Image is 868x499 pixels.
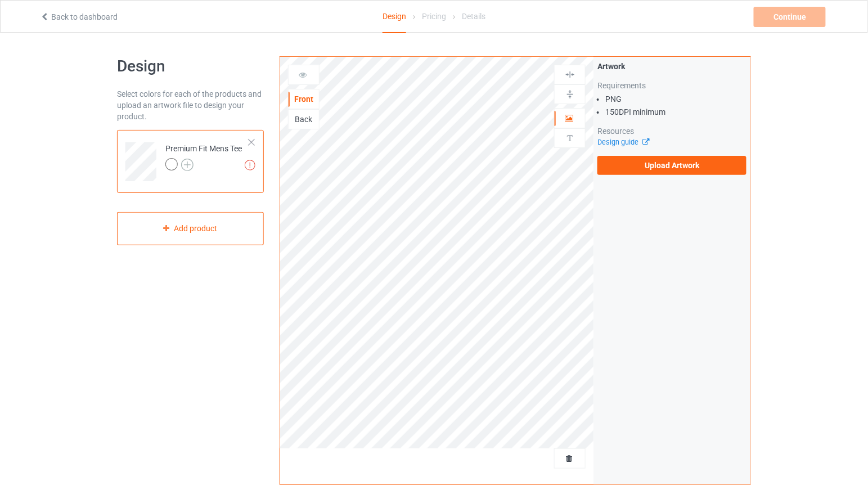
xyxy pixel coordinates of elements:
div: Requirements [597,80,746,91]
img: svg%3E%0A [565,69,575,80]
div: Front [289,93,319,105]
label: Upload Artwork [597,156,746,175]
h1: Design [117,56,264,77]
div: Pricing [422,1,446,32]
li: 150 DPI minimum [605,106,746,118]
a: Design guide [597,138,649,146]
div: Details [462,1,485,32]
div: Premium Fit Mens Tee [165,143,242,170]
div: Artwork [597,61,746,72]
div: Premium Fit Mens Tee [117,130,264,193]
img: exclamation icon [245,160,255,170]
div: Add product [117,212,264,245]
a: Back to dashboard [40,12,118,21]
div: Select colors for each of the products and upload an artwork file to design your product. [117,88,264,122]
div: Design [383,1,406,33]
img: svg%3E%0A [565,133,575,143]
img: svg+xml;base64,PD94bWwgdmVyc2lvbj0iMS4wIiBlbmNvZGluZz0iVVRGLTgiPz4KPHN2ZyB3aWR0aD0iMjJweCIgaGVpZ2... [181,159,194,171]
img: svg%3E%0A [565,89,575,100]
div: Resources [597,125,746,137]
li: PNG [605,93,746,105]
div: Back [289,114,319,125]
